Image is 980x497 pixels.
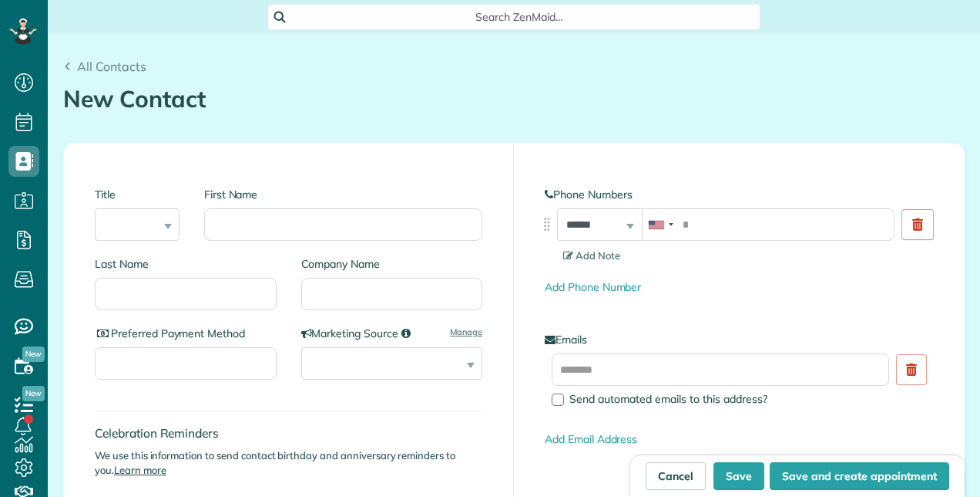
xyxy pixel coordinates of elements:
[63,57,146,76] a: All Contacts
[95,427,482,440] h4: Celebration Reminders
[545,332,933,347] label: Emails
[95,448,482,478] p: We use this information to send contact birthday and anniversary reminders to you.
[643,209,678,240] div: United States: +1
[301,256,483,272] label: Company Name
[770,462,949,490] button: Save and create appointment
[545,432,637,446] a: Add Email Address
[22,347,45,362] span: New
[63,86,965,112] h1: New Contact
[563,249,620,262] span: Add Note
[569,392,767,406] span: Send automated emails to this address?
[22,386,45,401] span: New
[95,256,277,272] label: Last Name
[95,326,277,341] label: Preferred Payment Method
[545,280,641,294] a: Add Phone Number
[545,187,933,202] label: Phone Numbers
[713,462,764,490] button: Save
[539,216,555,232] img: drag_indicator-119b368615184ecde3eda3c64c821f6cf29d3e2b97b89ee44bc31753036683e5.png
[301,326,483,341] label: Marketing Source
[114,464,166,476] a: Learn more
[450,326,482,338] a: Manage
[646,462,706,490] a: Cancel
[77,59,146,74] span: All Contacts
[95,187,180,202] label: Title
[204,187,482,202] label: First Name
